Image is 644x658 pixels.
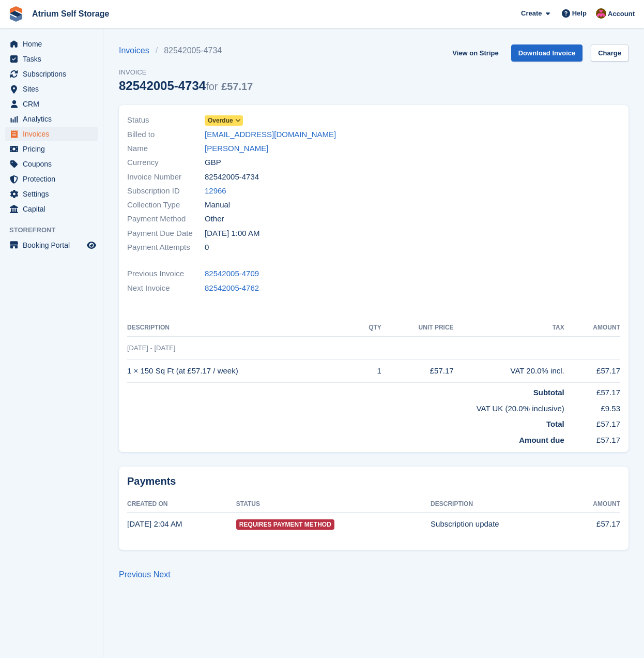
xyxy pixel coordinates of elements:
[23,142,85,156] span: Pricing
[5,238,98,252] a: menu
[205,143,268,155] a: [PERSON_NAME]
[564,360,620,383] td: £57.17
[127,185,205,197] span: Subscription ID
[381,320,454,336] th: Unit Price
[205,129,336,141] a: [EMAIL_ADDRESS][DOMAIN_NAME]
[8,6,24,22] img: stora-icon-8386f47178a22dfd0bd8f6a31ec36ba5ce8667c1dd55bd0f319d3a0aa187defe.svg
[5,157,98,171] a: menu
[596,8,606,19] img: Mark Rhodes
[9,225,103,235] span: Storefront
[5,52,98,66] a: menu
[119,570,151,579] a: Previous
[236,496,431,513] th: Status
[564,399,620,415] td: £9.53
[205,157,221,169] span: GBP
[5,187,98,201] a: menu
[608,9,635,19] span: Account
[127,171,205,183] span: Invoice Number
[5,37,98,51] a: menu
[23,127,85,141] span: Invoices
[511,44,583,62] a: Download Invoice
[85,239,98,251] a: Preview store
[533,388,564,397] strong: Subtotal
[5,172,98,186] a: menu
[23,172,85,186] span: Protection
[5,97,98,111] a: menu
[127,475,620,488] h2: Payments
[119,79,253,93] div: 82542005-4734
[23,37,85,51] span: Home
[127,143,205,155] span: Name
[221,81,253,92] span: £57.17
[454,320,564,336] th: Tax
[454,365,564,377] div: VAT 20.0% incl.
[431,513,566,535] td: Subscription update
[5,67,98,81] a: menu
[127,282,205,294] span: Next Invoice
[564,320,620,336] th: Amount
[5,82,98,96] a: menu
[431,496,566,513] th: Description
[5,112,98,126] a: menu
[23,97,85,111] span: CRM
[23,82,85,96] span: Sites
[448,44,502,62] a: View on Stripe
[127,519,182,528] time: 2025-07-19 01:04:00 UTC
[381,360,454,383] td: £57.17
[236,519,334,530] span: Requires Payment Method
[127,360,355,383] td: 1 × 150 Sq Ft (at £57.17 / week)
[119,44,156,57] a: Invoices
[127,199,205,211] span: Collection Type
[205,213,224,225] span: Other
[119,44,253,57] nav: breadcrumbs
[572,8,587,19] span: Help
[127,268,205,280] span: Previous Invoice
[23,238,85,252] span: Booking Portal
[566,513,620,535] td: £57.17
[23,67,85,81] span: Subscriptions
[127,228,205,240] span: Payment Due Date
[23,52,85,66] span: Tasks
[546,420,564,428] strong: Total
[23,202,85,216] span: Capital
[205,282,259,294] a: 82542005-4762
[127,114,205,126] span: Status
[355,360,381,383] td: 1
[564,414,620,430] td: £57.17
[205,199,230,211] span: Manual
[154,570,171,579] a: Next
[205,171,259,183] span: 82542005-4734
[591,44,628,62] a: Charge
[23,112,85,126] span: Analytics
[521,8,542,19] span: Create
[23,157,85,171] span: Coupons
[564,430,620,446] td: £57.17
[127,129,205,141] span: Billed to
[205,228,259,240] time: 2025-07-20 00:00:00 UTC
[127,157,205,169] span: Currency
[127,399,564,415] td: VAT UK (20.0% inclusive)
[205,185,226,197] a: 12966
[5,127,98,141] a: menu
[205,114,243,126] a: Overdue
[119,67,253,78] span: Invoice
[23,187,85,201] span: Settings
[205,268,259,280] a: 82542005-4709
[28,5,113,22] a: Atrium Self Storage
[355,320,381,336] th: QTY
[208,116,233,125] span: Overdue
[127,496,236,513] th: Created On
[127,242,205,253] span: Payment Attempts
[519,436,564,444] strong: Amount due
[206,81,218,92] span: for
[5,202,98,216] a: menu
[566,496,620,513] th: Amount
[127,320,355,336] th: Description
[127,213,205,225] span: Payment Method
[564,383,620,399] td: £57.17
[127,344,175,352] span: [DATE] - [DATE]
[205,242,209,253] span: 0
[5,142,98,156] a: menu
